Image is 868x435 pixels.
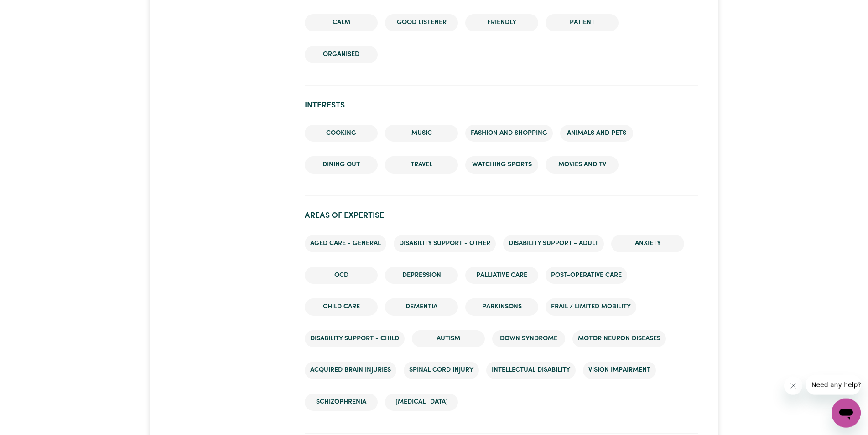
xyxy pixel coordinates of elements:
li: Disability support - Adult [503,235,604,252]
li: Frail / limited mobility [546,298,636,316]
li: Palliative care [465,267,538,284]
iframe: Button to launch messaging window [832,399,861,428]
li: Dementia [385,298,458,316]
li: Travel [385,156,458,174]
li: Fashion and shopping [465,125,553,142]
li: Organised [305,46,378,63]
li: Autism [412,330,485,348]
li: Watching sports [465,156,538,174]
li: Music [385,125,458,142]
li: Down syndrome [492,330,565,348]
li: Child care [305,298,378,316]
li: Spinal cord injury [404,362,479,379]
li: Acquired Brain Injuries [305,362,396,379]
li: Disability support - Child [305,330,405,348]
li: Patient [546,14,619,31]
li: Aged care - General [305,235,386,252]
li: Calm [305,14,378,31]
li: Dining out [305,156,378,174]
li: Movies and TV [546,156,619,174]
li: Animals and pets [560,125,633,142]
iframe: Close message [784,377,802,395]
h2: Areas of Expertise [305,211,697,220]
li: Good Listener [385,14,458,31]
li: Motor Neuron Diseases [572,330,666,348]
li: Vision impairment [583,362,656,379]
li: [MEDICAL_DATA] [385,394,458,411]
li: Friendly [465,14,538,31]
h2: Interests [305,101,697,110]
li: Parkinsons [465,298,538,316]
li: Cooking [305,125,378,142]
iframe: Message from company [806,375,861,395]
li: Post-operative care [546,267,627,284]
li: OCD [305,267,378,284]
li: Anxiety [611,235,684,252]
li: Disability support - Other [394,235,496,252]
li: Intellectual Disability [486,362,576,379]
span: Need any help? [5,6,55,14]
li: Depression [385,267,458,284]
li: Schizophrenia [305,394,378,411]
